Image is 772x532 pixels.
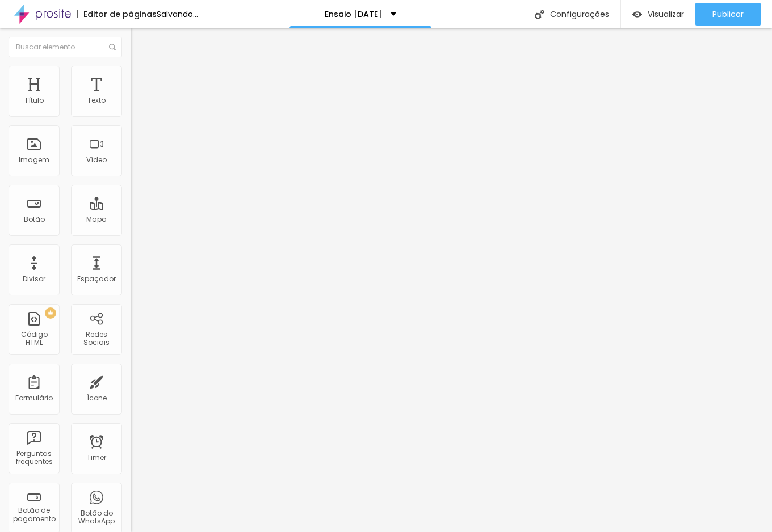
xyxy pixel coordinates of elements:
[77,10,157,18] div: Editor de páginas
[11,506,56,523] div: Botão de pagamento
[77,275,116,283] div: Espaçador
[86,216,107,223] div: Mapa
[157,10,198,18] div: Salvando...
[648,10,684,19] span: Visualizar
[325,10,382,18] p: Ensaio [DATE]
[712,10,744,19] span: Publicar
[15,394,53,402] div: Formulário
[74,331,119,347] div: Redes Sociais
[24,96,44,104] div: Título
[695,3,761,26] button: Publicar
[632,10,642,19] img: view-1.svg
[11,450,56,466] div: Perguntas frequentes
[9,37,122,57] input: Buscar elemento
[23,275,45,283] div: Divisor
[535,10,544,19] img: Icone
[74,509,119,526] div: Botão do WhatsApp
[621,3,695,26] button: Visualizar
[87,96,106,104] div: Texto
[131,28,772,532] iframe: Editor
[24,216,45,223] div: Botão
[86,156,107,164] div: Vídeo
[87,454,106,462] div: Timer
[87,394,107,402] div: Ícone
[11,331,56,347] div: Código HTML
[19,156,49,164] div: Imagem
[109,44,116,50] img: Icone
